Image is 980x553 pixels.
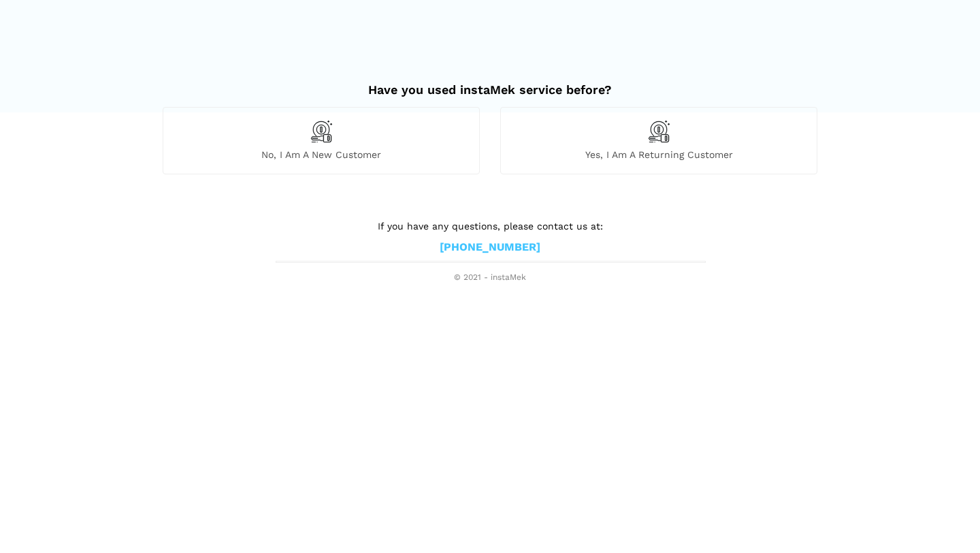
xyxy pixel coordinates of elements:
[276,272,704,283] span: © 2021 - instaMek
[440,240,540,255] a: [PHONE_NUMBER]
[163,69,817,97] h2: Have you used instaMek service before?
[163,148,479,161] span: No, I am a new customer
[276,219,704,234] p: If you have any questions, please contact us at:
[501,148,817,161] span: Yes, I am a returning customer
